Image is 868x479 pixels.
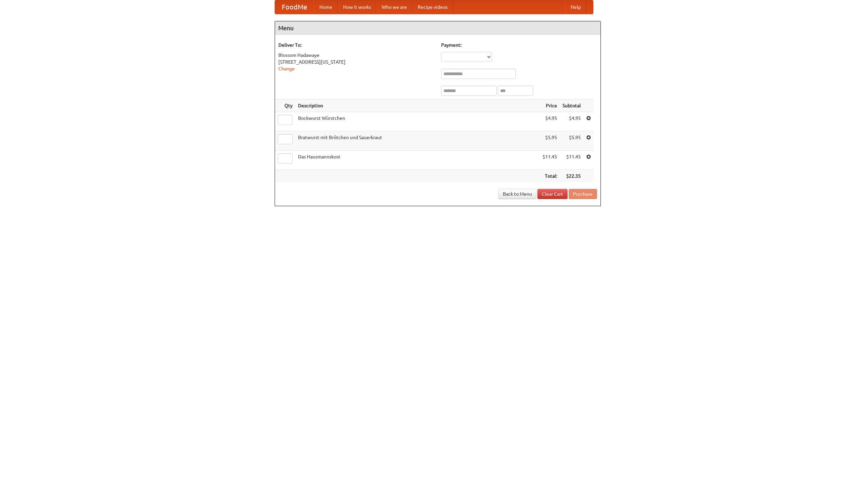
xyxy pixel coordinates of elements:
[275,0,314,14] a: FoodMe
[560,151,584,170] td: $11.45
[295,100,540,112] th: Description
[338,0,376,14] a: How it works
[295,112,540,131] td: Bockwurst Würstchen
[540,170,560,182] th: Total:
[278,42,434,48] h5: Deliver To:
[560,100,584,112] th: Subtotal
[540,100,560,112] th: Price
[412,0,453,14] a: Recipe videos
[275,21,600,35] h4: Menu
[540,112,560,131] td: $4.95
[278,59,434,65] div: [STREET_ADDRESS][US_STATE]
[540,131,560,151] td: $5.95
[498,189,536,199] a: Back to Menu
[537,189,568,199] a: Clear Cart
[275,100,295,112] th: Qty
[560,112,584,131] td: $4.95
[376,0,412,14] a: Who we are
[565,0,586,14] a: Help
[314,0,338,14] a: Home
[441,42,597,48] h5: Payment:
[278,66,295,71] a: Change
[540,151,560,170] td: $11.45
[295,151,540,170] td: Das Hausmannskost
[560,131,584,151] td: $5.95
[560,170,584,182] th: $22.35
[278,52,434,59] div: Blossom Hadawaye
[295,131,540,151] td: Bratwurst mit Brötchen und Sauerkraut
[569,189,597,199] button: Purchase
